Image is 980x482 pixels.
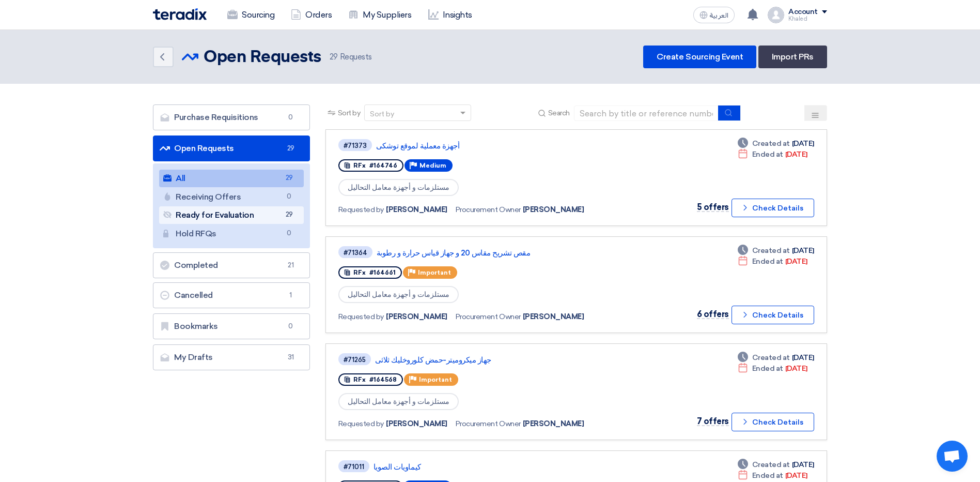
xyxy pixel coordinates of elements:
[732,413,814,431] button: Check Details
[153,344,310,370] a: My Drafts31
[338,311,384,322] span: Requested by
[738,459,814,470] div: [DATE]
[338,393,459,410] span: مستلزمات و أجهزة معامل التحاليل
[283,191,295,202] span: 0
[419,376,452,383] span: Important
[752,363,783,374] span: Ended at
[788,8,818,17] div: Account
[369,376,397,383] span: #164568
[285,260,297,270] span: 21
[159,225,304,243] a: Hold RFQs
[338,204,384,215] span: Requested by
[523,311,584,322] span: [PERSON_NAME]
[285,352,297,363] span: 31
[548,108,570,118] span: Search
[738,470,807,481] div: [DATE]
[386,418,447,429] span: [PERSON_NAME]
[758,46,827,68] a: Import PRs
[732,306,814,324] button: Check Details
[738,138,814,149] div: [DATE]
[344,356,366,363] div: #71265
[353,162,366,169] span: RFx
[697,202,729,212] span: 5 offers
[159,170,304,187] a: All
[330,51,372,63] span: Requests
[732,199,814,217] button: Check Details
[752,352,790,363] span: Created at
[338,179,459,196] span: مستلزمات و أجهزة معامل التحاليل
[752,245,790,256] span: Created at
[283,4,340,26] a: Orders
[420,4,480,26] a: Insights
[340,4,419,26] a: My Suppliers
[353,376,366,383] span: RFx
[153,135,310,161] a: Open Requests29
[693,7,735,23] button: العربية
[330,52,338,62] span: 29
[159,188,304,206] a: Receiving Offers
[153,8,207,20] img: Teradix logo
[219,4,283,26] a: Sourcing
[419,162,446,169] span: Medium
[738,149,807,160] div: [DATE]
[159,206,304,224] a: Ready for Evaluation
[752,470,783,481] span: Ended at
[338,108,361,118] span: Sort by
[285,290,297,300] span: 1
[710,12,728,19] span: العربية
[369,269,396,276] span: #164661
[344,463,364,470] div: #71011
[738,245,814,256] div: [DATE]
[283,228,295,239] span: 0
[523,204,584,215] span: [PERSON_NAME]
[523,418,584,429] span: [PERSON_NAME]
[752,138,790,149] span: Created at
[374,462,632,472] a: كيماويات الصويا
[456,311,521,322] span: Procurement Owner
[204,47,321,68] h2: Open Requests
[752,149,783,160] span: Ended at
[369,162,397,169] span: #164746
[768,7,784,23] img: profile_test.png
[153,104,310,130] a: Purchase Requisitions0
[353,269,366,276] span: RFx
[344,142,367,149] div: #71373
[375,355,633,365] a: جهاز ميكروميتر-حمض كلوروخليك ثلاثى
[752,459,790,470] span: Created at
[338,286,459,303] span: مستلزمات و أجهزة معامل التحاليل
[752,256,783,267] span: Ended at
[937,441,968,472] div: Open chat
[153,282,310,308] a: Cancelled1
[574,106,719,121] input: Search by title or reference number
[285,321,297,332] span: 0
[338,418,384,429] span: Requested by
[738,256,807,267] div: [DATE]
[788,16,827,22] div: Khaled
[386,204,447,215] span: [PERSON_NAME]
[153,313,310,339] a: Bookmarks0
[285,143,297,154] span: 29
[153,252,310,278] a: Completed21
[456,418,521,429] span: Procurement Owner
[386,311,447,322] span: [PERSON_NAME]
[738,363,807,374] div: [DATE]
[283,209,295,220] span: 29
[283,173,295,184] span: 29
[285,112,297,123] span: 0
[376,141,634,150] a: أجهزة معملية لموقع توشكى
[418,269,451,276] span: Important
[344,249,367,256] div: #71364
[377,248,635,258] a: مقص تشريح مقاس 20 و جهاز قياس حرارة و رطوبة
[738,352,814,363] div: [DATE]
[697,309,729,319] span: 6 offers
[370,109,394,119] div: Sort by
[643,46,756,68] a: Create Sourcing Event
[456,204,521,215] span: Procurement Owner
[697,416,729,426] span: 7 offers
